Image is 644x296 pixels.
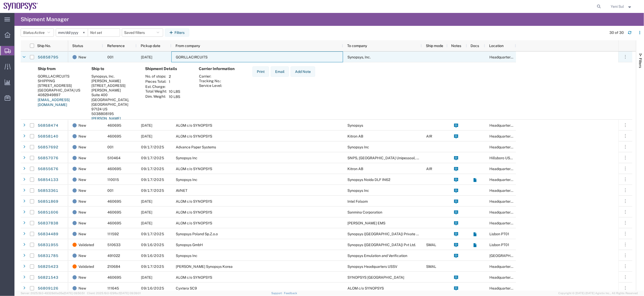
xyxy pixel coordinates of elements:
[271,292,284,295] a: Support
[78,120,86,131] span: New
[107,44,125,48] span: Reference
[78,239,94,250] span: Validated
[91,111,137,116] div: 5038808195
[141,286,164,290] span: 09/16/2025
[347,123,363,127] span: Synopsys
[141,254,164,258] span: 09/16/2025
[141,55,152,59] span: 09/18/2025
[141,167,164,171] span: 09/17/2025
[347,254,407,258] span: Synopsys Emulation and Verification
[347,221,385,225] span: Javad EMS
[610,3,637,10] button: Yeni Sul
[489,178,523,182] span: Headquarters USSV
[347,275,404,279] span: SYNOPSYS TAIWAN
[489,145,523,149] span: Headquarters USSV
[87,292,141,295] span: Client: 2025.19.0-129fbcf
[91,74,137,79] div: Synopsys, Inc.
[37,176,59,184] a: 56854133
[78,218,86,229] span: New
[199,79,222,83] th: Tracking No.:
[91,79,137,83] div: [PERSON_NAME]
[37,132,59,141] a: 56858140
[78,229,86,239] span: New
[107,199,121,203] span: 460695
[558,291,638,295] span: Copyright © [DATE]-[DATE] Agistix Inc., All Rights Reserved
[176,188,187,193] span: AVNET
[347,167,363,171] span: Kitron AB
[38,93,83,97] div: 4082949897
[141,145,164,149] span: 09/17/2025
[176,178,197,182] span: Synopsys Inc
[120,292,141,295] span: [DATE] 09:39:01
[72,44,83,48] span: Status
[107,134,121,138] span: 460695
[145,74,167,79] th: No. of stops:
[107,254,120,258] span: 491022
[426,44,443,48] span: Ship mode
[91,83,137,93] div: [STREET_ADDRESS][PERSON_NAME]
[38,98,70,107] a: [EMAIL_ADDRESS][DOMAIN_NAME]
[167,79,182,84] td: 1
[176,134,212,138] span: ALOM c/o SYNOPSYS
[426,264,436,269] span: SMAL
[141,243,164,247] span: 09/16/2025
[176,221,212,225] span: ALOM c/o SYNOPSYS
[78,283,86,294] span: New
[107,178,119,182] span: 110015
[141,123,152,127] span: 09/19/2025
[107,286,119,290] span: 111645
[141,178,164,182] span: 09/17/2025
[37,241,59,249] a: 56831955
[176,210,212,214] span: ALOM c/o SYNOPSYS
[107,210,121,214] span: 460695
[107,275,121,279] span: 460695
[347,134,363,138] span: Kitron AB
[489,167,523,171] span: Headquarters USSV
[489,210,523,214] span: Headquarters USSV
[141,221,152,225] span: 09/18/2025
[145,79,167,84] th: Pieces Total:
[426,243,436,247] span: SMAL
[91,97,137,112] div: [GEOGRAPHIC_DATA], [GEOGRAPHIC_DATA] 97124 US
[78,142,86,153] span: New
[78,52,86,63] span: New
[78,272,86,283] span: New
[37,165,59,173] a: 56855676
[38,83,83,88] div: [STREET_ADDRESS]
[91,66,137,71] h4: Ship to
[489,243,509,247] span: Lisbon PT01
[145,89,167,94] th: Total Weight:
[176,254,197,258] span: Synopsys Inc
[141,232,164,236] span: 09/17/2025
[37,198,59,206] a: 56851869
[489,199,523,203] span: Headquarters USSV
[38,66,83,71] h4: Ship from
[37,143,59,151] a: 56857692
[78,196,86,207] span: New
[38,79,83,83] div: SHIPPING
[176,264,233,269] span: Yuhan Hoesa Synopsys Korea
[107,156,121,160] span: 510464
[141,264,164,269] span: 09/17/2025
[609,30,624,35] div: 30 of 30
[21,13,69,26] h4: Shipment Manager
[199,74,222,79] th: Carrier:
[141,44,160,48] span: Pickup date
[122,28,163,37] button: Saved filters
[489,123,523,127] span: Headquarters USSV
[489,134,523,138] span: Headquarters USSV
[37,53,59,62] a: 56858795
[37,122,59,130] a: 56858474
[107,123,121,127] span: 460695
[284,292,297,295] a: Feedback
[107,145,114,149] span: 001
[141,134,152,138] span: 09/19/2025
[145,94,167,99] th: Dim. Weight:
[347,199,368,203] span: Intel Folsom
[107,264,120,269] span: 210684
[167,89,182,94] td: 10 LBS
[252,66,269,77] button: Print
[37,187,59,195] a: 56853361
[176,44,200,48] span: From company
[489,275,523,279] span: Headquarters USSV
